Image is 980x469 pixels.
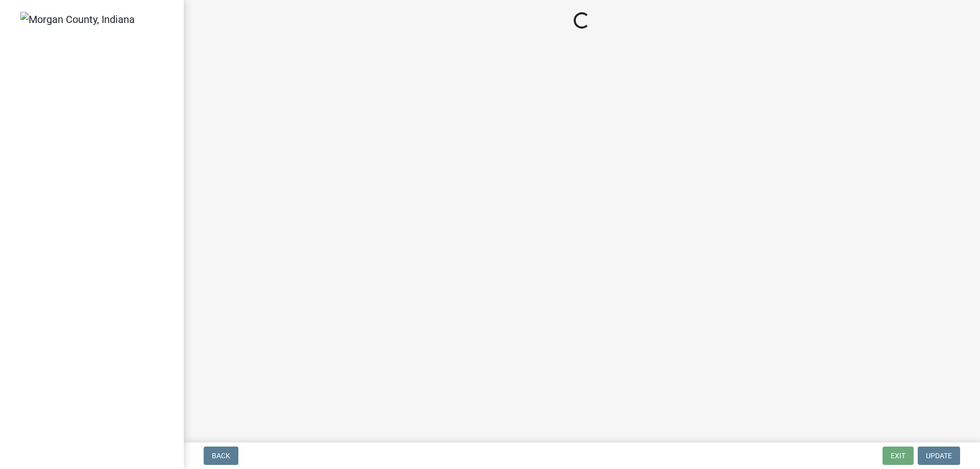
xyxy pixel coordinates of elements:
[926,452,952,460] span: Update
[212,452,230,460] span: Back
[918,447,960,465] button: Update
[20,12,135,27] img: Morgan County, Indiana
[204,447,238,465] button: Back
[883,447,914,465] button: Exit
